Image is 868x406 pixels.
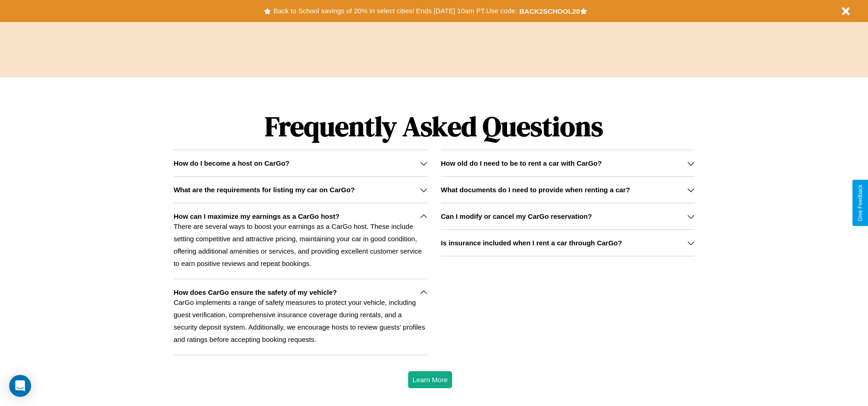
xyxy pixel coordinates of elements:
[173,159,289,167] h3: How do I become a host on CarGo?
[271,5,519,17] button: Back to School savings of 20% in select cities! Ends [DATE] 10am PT.Use code:
[857,184,863,222] div: Give Feedback
[519,7,580,15] b: BACK2SCHOOL20
[173,212,340,220] h3: How can I maximize my earnings as a CarGo host?
[441,239,622,247] h3: Is insurance included when I rent a car through CarGo?
[408,371,453,388] button: Learn More
[441,186,630,194] h3: What documents do I need to provide when renting a car?
[173,296,427,346] p: CarGo implements a range of safety measures to protect your vehicle, including guest verification...
[9,375,31,397] div: Open Intercom Messenger
[441,212,592,220] h3: Can I modify or cancel my CarGo reservation?
[173,288,337,296] h3: How does CarGo ensure the safety of my vehicle?
[173,103,694,150] h1: Frequently Asked Questions
[173,186,355,194] h3: What are the requirements for listing my car on CarGo?
[441,159,602,167] h3: How old do I need to be to rent a car with CarGo?
[173,220,427,270] p: There are several ways to boost your earnings as a CarGo host. These include setting competitive ...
